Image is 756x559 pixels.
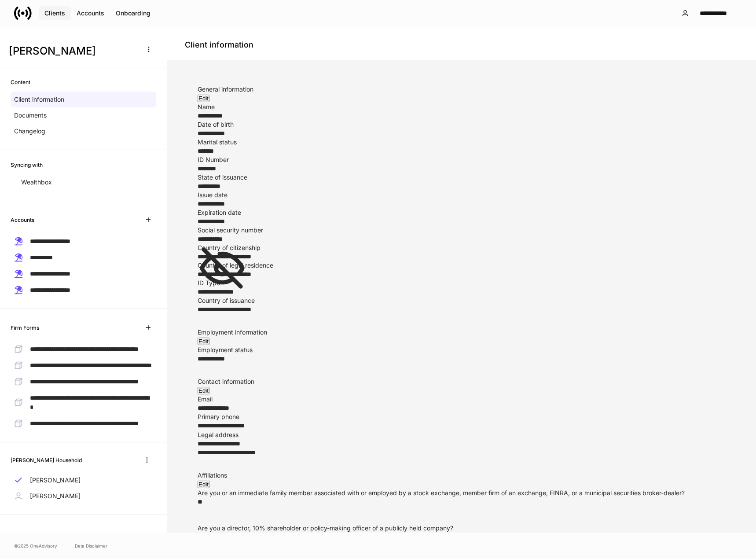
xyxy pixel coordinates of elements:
h6: Firm Forms [11,324,39,332]
div: Name [198,103,726,111]
div: Accounts [77,10,104,16]
div: General information [198,85,726,94]
div: Onboarding [116,10,150,16]
button: Clients [39,6,71,20]
div: Country of legal residence [198,261,726,270]
div: State of issuance [198,173,726,182]
a: Wealthbox [11,174,156,190]
div: ID Type [198,279,726,287]
button: Edit [198,338,209,345]
a: Client information [11,92,156,107]
div: Affiliations [198,471,726,480]
h4: Client information [185,40,253,50]
h6: Content [11,78,30,86]
div: Edit [198,338,209,344]
div: Clients [44,10,65,16]
div: Are you or an immediate family member associated with or employed by a stock exchange, member fir... [198,489,726,497]
div: Edit [198,388,209,394]
button: Onboarding [110,6,156,20]
div: Edit [198,96,209,101]
a: Changelog [11,123,156,139]
button: Edit [198,387,209,394]
div: Contact information [198,377,726,386]
div: Social security number [198,226,726,235]
div: Legal address [198,430,726,439]
span: © 2025 OneAdvisory [14,542,57,549]
a: [PERSON_NAME] [11,472,156,488]
div: Country of issuance [198,296,726,305]
div: Edit [198,482,209,487]
p: Wealthbox [21,178,52,187]
div: Email [198,395,726,404]
h6: [PERSON_NAME] Household [11,456,82,464]
div: Primary phone [198,412,726,421]
h6: Accounts [11,216,34,224]
div: ID Number [198,155,726,164]
button: Accounts [71,6,110,20]
p: [PERSON_NAME] [30,476,81,485]
p: Changelog [14,127,45,136]
div: Employment information [198,328,726,337]
div: Issue date [198,191,726,199]
h6: Syncing with [11,161,43,169]
button: Edit [198,481,209,488]
div: Expiration date [198,208,726,217]
p: Documents [14,111,47,120]
div: Country of citizenship [198,243,726,252]
a: Documents [11,107,156,123]
h3: [PERSON_NAME] [9,44,136,58]
div: Date of birth [198,120,726,129]
div: Employment status [198,346,726,354]
div: Are you a director, 10% shareholder or policy-making officer of a publicly held company? [198,524,726,533]
a: [PERSON_NAME] [11,488,156,504]
p: Client information [14,95,64,104]
div: Marital status [198,138,726,147]
a: Data Disclaimer [75,542,107,549]
button: Edit [198,95,209,102]
p: [PERSON_NAME] [30,492,81,500]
